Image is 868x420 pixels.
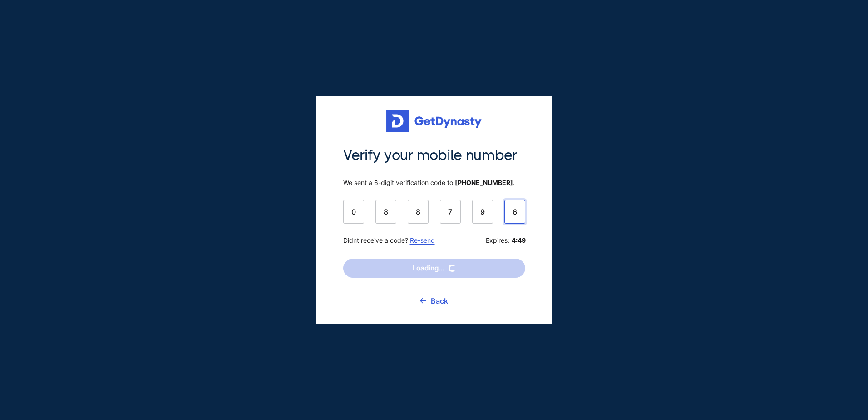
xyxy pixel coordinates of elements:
span: Verify your mobile number [343,146,525,165]
img: go back icon [420,298,426,304]
b: [PHONE_NUMBER] [455,179,513,186]
b: 4:49 [512,236,525,245]
span: Expires: [486,236,525,245]
img: Get started for free with Dynasty Trust Company [386,110,482,132]
span: Didnt receive a code? [343,236,435,245]
span: We sent a 6-digit verification code to . [343,179,525,187]
a: Re-send [410,236,435,244]
a: Back [420,290,448,312]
